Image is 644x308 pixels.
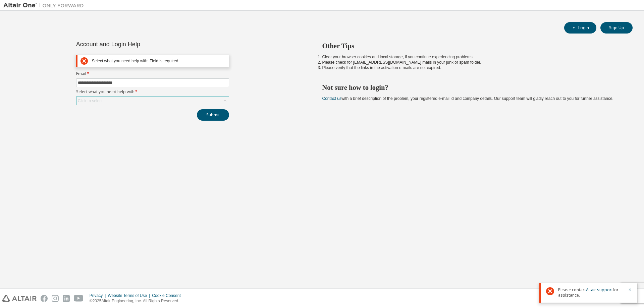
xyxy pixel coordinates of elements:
li: Please check for [EMAIL_ADDRESS][DOMAIN_NAME] mails in your junk or spam folder. [322,60,621,65]
div: Cookie Consent [152,293,184,298]
button: Sign Up [600,22,633,34]
a: Contact us [322,96,341,101]
li: Please verify that the links in the activation e-mails are not expired. [322,65,621,70]
span: with a brief description of the problem, your registered e-mail id and company details. Our suppo... [322,96,613,101]
img: facebook.svg [41,295,48,302]
button: Login [564,22,596,34]
div: Account and Login Help [76,42,199,47]
h2: Other Tips [322,42,621,50]
div: Privacy [90,293,108,298]
h2: Not sure how to login? [322,83,621,92]
img: altair_logo.svg [2,295,37,302]
div: Select what you need help with: Field is required [92,59,226,64]
p: © 2025 Altair Engineering, Inc. All Rights Reserved. [90,298,185,304]
img: instagram.svg [52,295,59,302]
div: Click to select [78,98,103,104]
img: youtube.svg [74,295,84,302]
button: Submit [197,109,229,121]
a: Altair support [586,287,613,293]
div: Click to select [76,97,229,105]
img: linkedin.svg [63,295,70,302]
label: Select what you need help with [76,89,229,95]
img: Altair One [3,2,87,9]
label: Email [76,71,229,76]
li: Clear your browser cookies and local storage, if you continue experiencing problems. [322,54,621,60]
div: Website Terms of Use [108,293,152,298]
span: Please contact for assistance. [558,287,624,298]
